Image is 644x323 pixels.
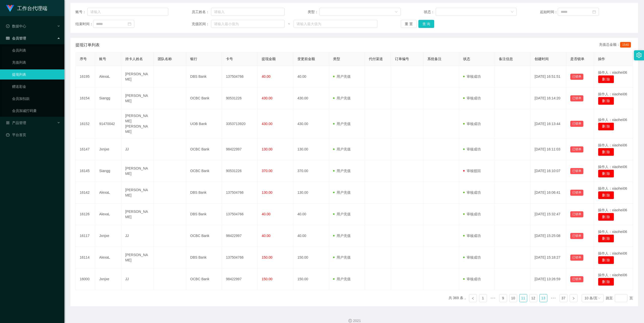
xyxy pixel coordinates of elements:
a: 会员加减打码量 [12,106,60,116]
td: [PERSON_NAME] [121,66,154,88]
span: 用户充值 [333,74,351,78]
span: 审核成功 [463,277,481,281]
td: 16147 [76,139,95,160]
span: 审核成功 [463,234,481,238]
span: 用户充值 [333,212,351,216]
span: 操作人：xiaohei06 [598,70,627,74]
input: 请输入最小值为 [211,20,285,28]
span: 审核成功 [463,96,481,100]
button: 已锁单 [570,255,583,261]
span: 是否锁单 [570,57,584,61]
td: OCBC Bank [186,139,222,160]
td: 130.00 [293,182,329,204]
td: 40.00 [293,225,329,247]
a: 会员列表 [12,45,60,55]
div: 跳至 页 [606,294,633,302]
span: 状态 [463,57,470,61]
a: 10 [509,294,517,302]
a: 提现列表 [12,69,60,79]
i: 图标: down [511,10,514,14]
td: OCBC Bank [186,160,222,182]
td: [DATE] 15:32:47 [531,204,566,225]
span: 操作人：xiaohei06 [598,165,627,169]
h1: 工作台代理端 [17,0,47,16]
i: 图标: appstore-o [6,121,10,125]
td: 16126 [76,204,95,225]
td: [DATE] 15:25:08 [531,225,566,247]
button: 已锁单 [570,95,583,101]
button: 删 除 [598,191,614,199]
td: 16152 [76,109,95,139]
td: OCBC Bank [186,225,222,247]
span: 430.00 [262,122,272,126]
span: 用户充值 [333,190,351,194]
td: 16114 [76,247,95,268]
span: 操作人：xiaohei06 [598,230,627,234]
span: 用户充值 [333,122,351,126]
td: Jxnjxe [95,225,121,247]
td: AlexaL [95,204,121,225]
span: 130.00 [262,190,272,194]
a: 9 [499,294,507,302]
span: 订单编号 [395,57,409,61]
a: 图标: dashboard平台首页 [6,130,60,140]
span: 员工姓名： [192,9,211,15]
button: 重 置 [401,20,417,28]
span: 充值区间： [192,21,211,27]
td: [DATE] 16:11:03 [531,139,566,160]
span: 代付渠道 [369,57,383,61]
img: logo.9652507e.png [6,5,14,12]
td: [DATE] 15:18:27 [531,247,566,268]
span: 审核成功 [463,190,481,194]
button: 已锁单 [570,233,583,239]
td: 430.00 [293,88,329,109]
a: 充值列表 [12,57,60,67]
td: [PERSON_NAME] [PERSON_NAME] [121,109,154,139]
span: 操作人：xiaohei06 [598,208,627,212]
i: 图标: down [598,297,601,300]
td: 90531226 [222,160,258,182]
li: 向前 5 页 [489,294,497,302]
td: 16000 [76,268,95,290]
td: JJ [121,139,154,160]
span: 审核驳回 [463,169,481,173]
input: 请输入最大值为 [294,20,377,28]
span: 类型 [333,57,340,61]
span: 操作人：xiaohei06 [598,273,627,277]
span: 操作人：xiaohei06 [598,251,627,255]
span: 40.00 [262,212,270,216]
a: 赠送彩金 [12,82,60,92]
span: 审核成功 [463,74,481,78]
button: 已锁单 [570,211,583,217]
td: 91470042 [95,109,121,139]
i: 图标: down [395,10,398,14]
span: 序号 [80,57,87,61]
li: 1 [479,294,487,302]
a: 工作台代理端 [6,6,47,10]
span: 用户充值 [333,234,351,238]
span: 370.00 [262,169,272,173]
i: 图标: calendar [592,10,596,14]
td: AlexaL [95,182,121,204]
button: 已锁单 [570,146,583,152]
span: 用户充值 [333,277,351,281]
span: 用户充值 [333,96,351,100]
div: 10 条/页 [585,294,597,302]
span: 130.00 [262,147,272,151]
span: 结束时间： [75,21,93,27]
span: 操作人：xiaohei06 [598,118,627,122]
td: 16195 [76,66,95,88]
a: 12 [530,294,537,302]
li: 共 369 条， [449,294,467,302]
li: 13 [539,294,547,302]
li: 37 [559,294,568,302]
td: 40.00 [293,204,329,225]
span: 系统备注 [427,57,441,61]
span: 产品管理 [6,121,26,125]
td: 98422997 [222,268,258,290]
td: DBS Bank [186,66,222,88]
li: 下一页 [570,294,578,302]
span: 40.00 [262,234,270,238]
span: 150.00 [262,277,272,281]
span: 150.00 [262,255,272,259]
